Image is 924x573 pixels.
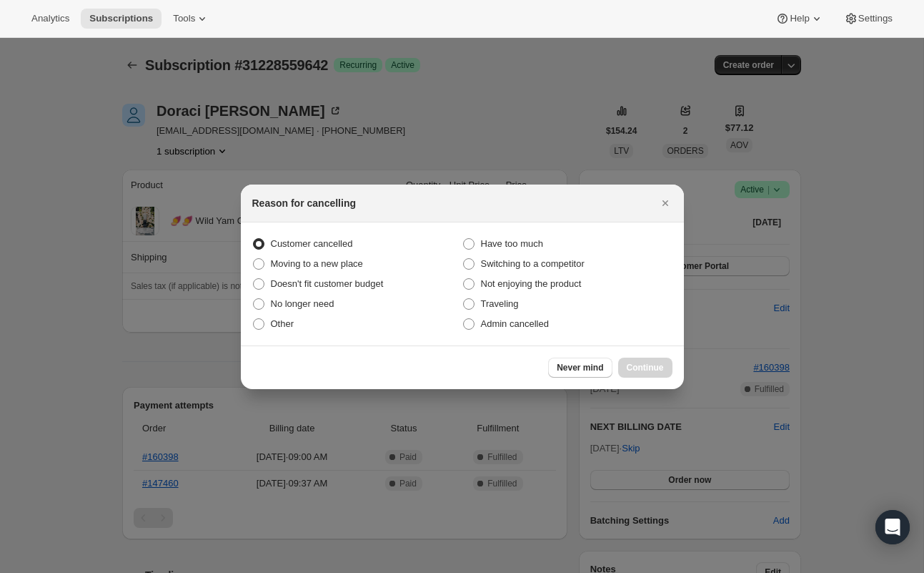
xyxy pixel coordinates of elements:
div: Open Intercom Messenger [875,510,910,544]
span: No longer need [271,298,334,309]
span: Help [790,13,809,24]
span: Switching to a competitor [481,258,585,269]
button: Close [655,193,675,213]
h2: Reason for cancelling [252,196,356,210]
button: Help [767,9,832,29]
span: Moving to a new place [271,258,363,269]
button: Subscriptions [81,9,162,29]
button: Tools [164,9,218,29]
span: Never mind [557,362,603,373]
span: Subscriptions [89,13,153,24]
span: Have too much [481,238,543,249]
span: Admin cancelled [481,318,549,329]
button: Never mind [548,358,612,378]
button: Settings [835,9,901,29]
span: Settings [858,13,893,24]
span: Traveling [481,298,519,309]
span: Not enjoying the product [481,278,582,289]
span: Tools [173,13,195,24]
span: Other [271,318,294,329]
span: Analytics [31,13,69,24]
span: Customer cancelled [271,238,353,249]
span: Doesn't fit customer budget [271,278,384,289]
button: Analytics [23,9,78,29]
